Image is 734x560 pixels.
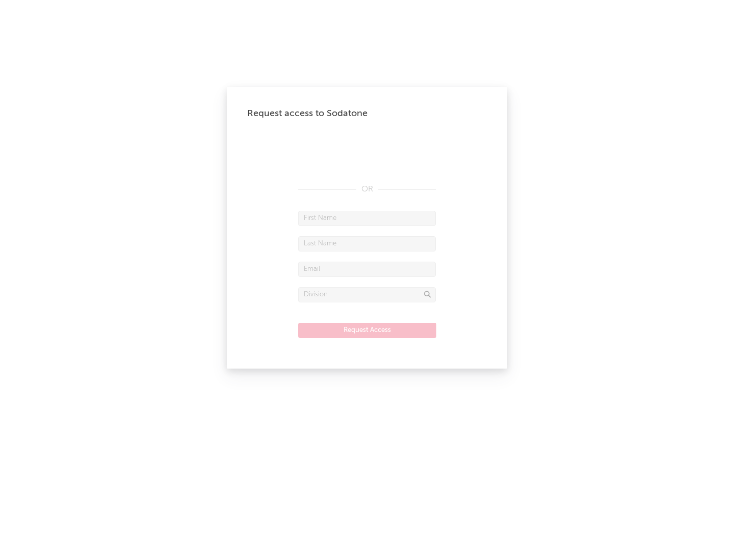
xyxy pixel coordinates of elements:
input: Last Name [298,236,436,251]
button: Request Access [298,323,436,338]
div: Request access to Sodatone [247,107,487,120]
div: OR [298,183,436,195]
input: First Name [298,211,436,226]
input: Division [298,287,436,302]
input: Email [298,262,436,277]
